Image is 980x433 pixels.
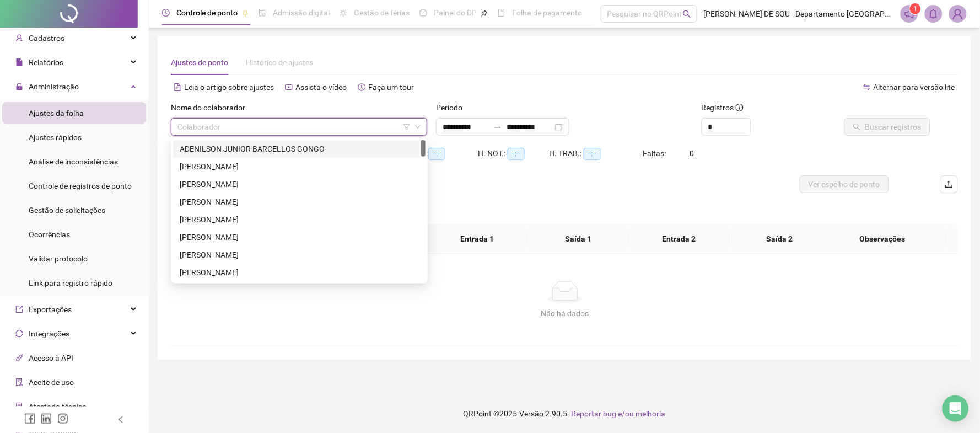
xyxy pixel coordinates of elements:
span: Análise de inconsistências [29,157,118,166]
span: Validar protocolo [29,254,88,263]
div: [PERSON_NAME] [180,196,419,208]
span: Histórico de ajustes [246,58,313,67]
span: Atestado técnico [29,402,87,411]
div: Open Intercom Messenger [943,395,969,422]
span: lock [15,83,23,90]
div: ADILSON SERAFIM DOS SANTOS [173,158,426,175]
span: Ajustes rápidos [29,133,82,142]
span: Controle de registros de ponto [29,181,132,190]
div: [PERSON_NAME] [180,249,419,261]
span: to [493,122,502,131]
span: file-done [259,9,266,17]
span: sun [340,9,347,17]
span: Admissão digital [273,8,330,17]
span: Link para registro rápido [29,279,112,287]
span: Alternar para versão lite [874,83,955,92]
span: Leia o artigo sobre ajustes [184,83,274,92]
span: --:-- [508,148,525,160]
span: pushpin [481,10,488,17]
span: book [498,9,505,17]
span: notification [904,9,914,19]
span: Observações [828,233,939,245]
span: swap [863,83,871,91]
span: Administração [29,82,79,91]
span: Assista o vídeo [295,83,347,92]
div: [PERSON_NAME] [180,231,419,243]
span: Cadastros [29,34,64,42]
span: file-text [174,83,181,91]
button: Buscar registros [844,118,930,136]
span: Gestão de férias [354,8,410,17]
div: ANDRÉ RIBEIRO LOURENÇO [173,228,426,246]
span: bell [929,9,939,19]
div: H. TRAB.: [550,147,643,160]
span: --:-- [584,148,601,160]
span: pushpin [242,10,249,17]
span: swap-right [493,122,502,131]
div: ANTONIO FRANCISCO DA CUNHA FILHO [173,264,426,281]
span: Ajustes de ponto [171,58,228,67]
span: Acesso à API [29,354,73,362]
span: api [15,354,23,362]
span: dashboard [419,9,427,17]
label: Nome do colaborador [171,101,252,114]
span: --:-- [428,148,445,160]
span: Controle de ponto [176,8,238,17]
span: file [15,58,23,66]
span: Aceite de uso [29,378,74,387]
span: Versão [520,409,544,418]
th: Observações [819,224,947,254]
span: audit [15,378,23,386]
img: 37618 [950,6,966,22]
span: history [358,83,365,91]
span: Painel do DP [434,8,477,17]
span: Integrações [29,329,69,338]
span: user-add [15,34,23,42]
span: Gestão de solicitações [29,206,105,215]
span: search [683,10,691,18]
sup: 1 [910,3,921,14]
span: sync [15,330,23,338]
span: youtube [285,83,293,91]
span: Faça um tour [368,83,414,92]
div: ADENILSON JUNIOR BARCELLOS GONGO [173,140,426,158]
span: 0 [690,149,694,158]
span: clock-circle [162,9,170,17]
span: facebook [24,413,35,424]
span: Registros [702,101,744,114]
span: solution [15,403,23,410]
div: [PERSON_NAME] [180,266,419,279]
div: HE 3: [412,147,478,160]
span: [PERSON_NAME] DE SOU - Departamento [GEOGRAPHIC_DATA] [704,8,894,20]
div: ALEXSANDRO PEREIRA DA SILVA [173,193,426,211]
div: ALEXANDRE SANTOS GALDINO [173,175,426,193]
div: ADENILSON JUNIOR BARCELLOS GONGO [180,143,419,155]
span: export [15,306,23,313]
span: Folha de pagamento [512,8,583,17]
span: linkedin [41,413,52,424]
label: Período [436,101,470,114]
span: Faltas: [643,149,668,158]
span: Reportar bug e/ou melhoria [572,409,666,418]
span: instagram [57,413,68,424]
div: Não há dados [184,307,945,319]
th: Entrada 1 [427,224,528,254]
span: upload [945,180,954,189]
div: H. NOT.: [478,147,550,160]
div: [PERSON_NAME] [180,178,419,190]
button: Ver espelho de ponto [800,175,889,193]
span: info-circle [736,104,744,111]
span: Ocorrências [29,230,70,239]
th: Saída 2 [730,224,831,254]
div: [PERSON_NAME] [180,161,419,173]
span: filter [403,124,410,130]
div: ANTONIO CARLOS NIVALDO DOS SANTOS [173,246,426,264]
footer: QRPoint © 2025 - 2.90.5 - [149,394,980,433]
span: Ajustes da folha [29,109,84,117]
th: Entrada 2 [629,224,730,254]
span: left [117,416,125,424]
span: 1 [914,5,918,13]
div: [PERSON_NAME] [180,213,419,226]
span: Exportações [29,305,72,314]
th: Saída 1 [528,224,629,254]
